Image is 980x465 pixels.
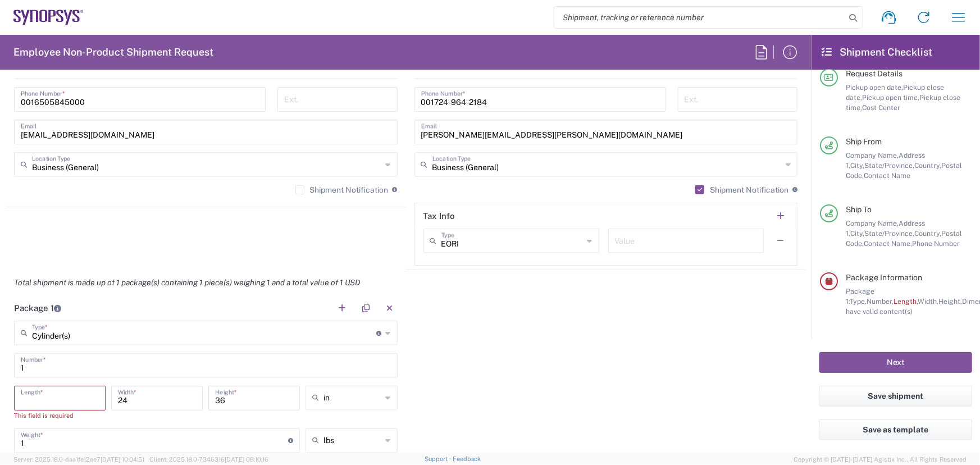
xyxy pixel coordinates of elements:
span: Ship To [846,205,872,214]
h2: Package 1 [14,303,61,314]
span: [DATE] 10:04:51 [101,456,144,463]
span: Country, [914,229,941,238]
span: Country, [914,161,941,170]
span: Company Name, [846,219,899,227]
span: State/Province, [864,161,914,170]
button: Save as template [819,420,972,440]
button: Save shipment [819,386,972,407]
a: Support [425,455,453,462]
span: Height, [938,297,962,306]
span: Width, [918,297,938,306]
h2: Employee Non-Product Shipment Request [13,45,213,59]
span: Pickup open date, [846,83,903,92]
span: Company Name, [846,151,899,159]
span: City, [850,161,864,170]
span: Server: 2025.18.0-daa1fe12ee7 [13,456,144,463]
span: Copyright © [DATE]-[DATE] Agistix Inc., All Rights Reserved [794,454,967,464]
button: Next [819,352,972,373]
span: Package 1: [846,287,874,306]
span: Ship From [846,137,882,146]
em: Total shipment is made up of 1 package(s) containing 1 piece(s) weighing 1 and a total value of 1... [6,278,368,287]
span: State/Province, [864,229,914,238]
span: Contact Name [864,171,910,180]
label: Shipment Notification [695,185,788,194]
div: This field is required [14,411,106,421]
label: Shipment Notification [295,185,389,194]
span: City, [850,229,864,238]
input: Shipment, tracking or reference number [554,7,845,28]
span: [DATE] 08:10:16 [225,456,268,463]
span: Type, [850,297,867,306]
span: Cost Center [862,103,900,112]
span: Request Details [846,69,902,78]
span: Contact Name, [864,239,912,248]
span: Number, [867,297,894,306]
a: Feedback [453,455,481,462]
span: Length, [894,297,918,306]
h2: Shipment Checklist [822,45,932,59]
h2: Tax Info [423,211,455,222]
span: Pickup open time, [862,93,919,102]
span: Package Information [846,273,922,282]
span: Client: 2025.18.0-7346316 [149,456,268,463]
span: Phone Number [912,239,960,248]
